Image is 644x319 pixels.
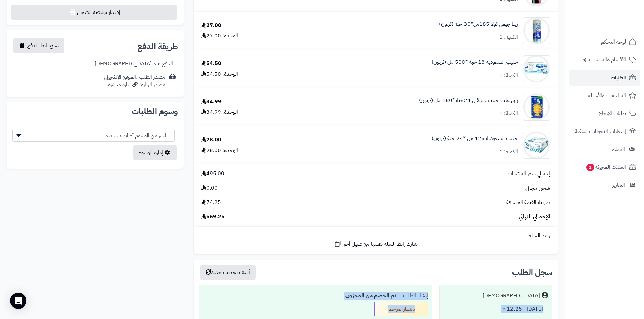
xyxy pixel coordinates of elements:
[27,42,59,50] span: نسخ رابط الدفع
[523,94,550,121] img: 1748076753-Screenshot%202025-05-24%20115207-90x90.jpg
[12,129,175,142] span: -- اختر من الوسوم أو أضف جديد... --
[200,265,256,280] button: أضف تحديث جديد
[201,98,221,106] div: 34.99
[588,91,626,100] span: المراجعات والأسئلة
[201,184,218,192] span: 0.00
[611,73,626,82] span: الطلبات
[201,136,221,144] div: 28.00
[11,5,177,20] button: إصدار بوليصة الشحن
[334,240,418,248] a: شارك رابط السلة نفسها مع عميل آخر
[519,213,550,221] span: الإجمالي النهائي
[201,170,224,178] span: 495.00
[569,87,640,104] a: المراجعات والأسئلة
[104,81,165,89] div: مصدر الزيارة: زيارة مباشرة
[569,105,640,122] a: طلبات الإرجاع
[586,164,594,171] span: 1
[575,127,626,136] span: إشعارات التحويلات البنكية
[508,170,550,178] span: إجمالي سعر المنتجات
[499,110,518,117] div: الكمية: 1
[201,60,221,68] div: 54.50
[483,292,540,300] div: [DEMOGRAPHIC_DATA]
[499,148,518,156] div: الكمية: 1
[569,34,640,50] a: لوحة التحكم
[204,289,428,302] div: إنشاء الطلب ....
[512,268,552,276] h3: سجل الطلب
[12,107,178,115] h2: وسوم الطلبات
[569,70,640,86] a: الطلبات
[345,292,396,300] b: تم الخصم من المخزون
[201,147,238,154] div: الوحدة: 28.00
[569,159,640,175] a: السلات المتروكة1
[569,141,640,157] a: العملاء
[196,232,555,240] div: رابط السلة
[569,177,640,193] a: التقارير
[419,97,518,104] a: راني علب حبيبات برتقال 24حبة *180 مل (كرتون)
[586,162,626,172] span: السلات المتروكة
[201,198,221,206] span: 74.25
[13,129,174,142] span: -- اختر من الوسوم أو أضف جديد... --
[201,22,221,29] div: 27.00
[137,43,178,51] h2: طريقة الدفع
[525,184,550,192] span: شحن مجاني
[499,72,518,79] div: الكمية: 1
[201,32,238,40] div: الوحدة: 27.00
[432,135,518,142] a: حليب السعودية 125 مل *24 حبة (كرتون)
[95,60,173,68] div: الدفع عند [DEMOGRAPHIC_DATA]
[612,144,625,154] span: العملاء
[499,33,518,41] div: الكمية: 1
[601,37,626,47] span: لوحة التحكم
[439,20,518,28] a: ريتا جيمى كولا 185مل*30 حبة (كرتون)
[201,108,238,116] div: الوحدة: 34.99
[589,55,626,64] span: الأقسام والمنتجات
[523,17,550,44] img: 1747743901-7ac65944-b3fb-432d-adad-3e7dd6f6-90x90.jpg
[506,198,550,206] span: ضريبة القيمة المضافة
[13,38,64,53] button: نسخ رابط الدفع
[598,16,638,30] img: logo-2.png
[432,58,518,66] a: حليب السعودية 18 حبة *500 مل (كرتون)
[344,240,418,248] span: شارك رابط السلة نفسها مع عميل آخر
[201,213,225,221] span: 569.25
[201,70,238,78] div: الوحدة: 54.50
[612,180,625,190] span: التقارير
[523,55,550,82] img: 1747744989-51%20qD4WM7OL-90x90.jpg
[374,302,428,316] div: بانتظار المراجعة
[104,73,165,89] div: مصدر الطلب :الموقع الإلكتروني
[444,302,548,316] div: [DATE] - 12:25 م
[10,293,26,309] div: Open Intercom Messenger
[599,109,626,118] span: طلبات الإرجاع
[133,145,177,160] a: إدارة الوسوم
[523,132,550,159] img: 1748083896-61WsgGJWsgL._AC_SL1500-90x90.jpg
[569,123,640,139] a: إشعارات التحويلات البنكية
